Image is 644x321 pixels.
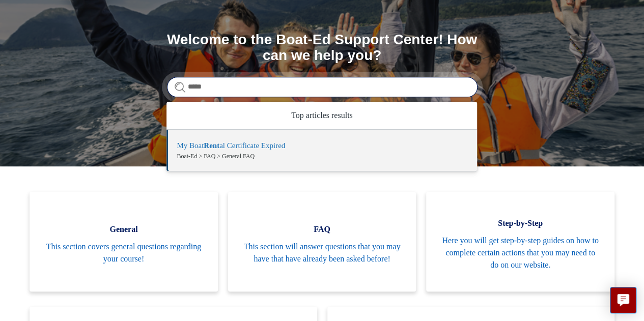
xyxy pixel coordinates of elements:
[167,77,478,97] input: Search
[243,223,401,236] span: FAQ
[45,241,203,265] span: This section covers general questions regarding your course!
[167,32,478,64] h1: Welcome to the Boat-Ed Support Center! How can we help you?
[166,102,477,130] zd-autocomplete-header: Top articles results
[426,192,614,291] a: Step-by-Step Here you will get step-by-step guides on how to complete certain actions that you ma...
[441,217,599,229] span: Step-by-Step
[45,223,203,236] span: General
[228,192,416,291] a: FAQ This section will answer questions that you may have that have already been asked before!
[243,241,401,265] span: This section will answer questions that you may have that have already been asked before!
[610,287,636,313] button: Live chat
[204,141,219,150] em: Rent
[441,235,599,271] span: Here you will get step-by-step guides on how to complete certain actions that you may need to do ...
[30,192,218,291] a: General This section covers general questions regarding your course!
[177,152,467,161] zd-autocomplete-breadcrumbs-multibrand: Boat-Ed > FAQ > General FAQ
[177,141,285,152] zd-autocomplete-title-multibrand: Suggested result 1 My Boat Rental Certificate Expired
